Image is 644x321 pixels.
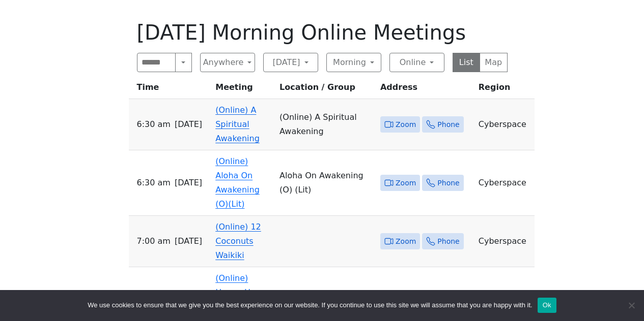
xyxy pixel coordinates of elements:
[480,53,508,72] button: Map
[437,235,459,248] span: Phone
[215,156,260,209] a: (Online) Aloha On Awakening (O)(Lit)
[215,105,260,143] a: (Online) A Spiritual Awakening
[396,235,416,248] span: Zoom
[396,118,416,131] span: Zoom
[474,150,535,216] td: Cyberspace
[538,298,556,313] button: Ok
[137,20,508,45] h1: [DATE] Morning Online Meetings
[215,222,261,260] a: (Online) 12 Coconuts Waikiki
[263,53,318,72] button: [DATE]
[275,99,376,150] td: (Online) A Spiritual Awakening
[88,300,532,310] span: We use cookies to ensure that we give you the best experience on our website. If you continue to ...
[175,117,202,132] span: [DATE]
[211,80,275,99] th: Meeting
[389,53,444,72] button: Online
[175,234,202,248] span: [DATE]
[474,216,535,267] td: Cyberspace
[326,53,381,72] button: Morning
[200,53,255,72] button: Anywhere
[137,176,171,190] span: 6:30 AM
[175,176,202,190] span: [DATE]
[175,53,191,72] button: Search
[474,99,535,150] td: Cyberspace
[275,150,376,216] td: Aloha On Awakening (O) (Lit)
[437,177,459,189] span: Phone
[137,117,171,132] span: 6:30 AM
[396,177,416,189] span: Zoom
[137,234,171,248] span: 7:00 AM
[137,53,176,72] input: Search
[376,80,474,99] th: Address
[453,53,481,72] button: List
[437,118,459,131] span: Phone
[626,300,636,310] span: No
[275,80,376,99] th: Location / Group
[474,80,535,99] th: Region
[129,80,212,99] th: Time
